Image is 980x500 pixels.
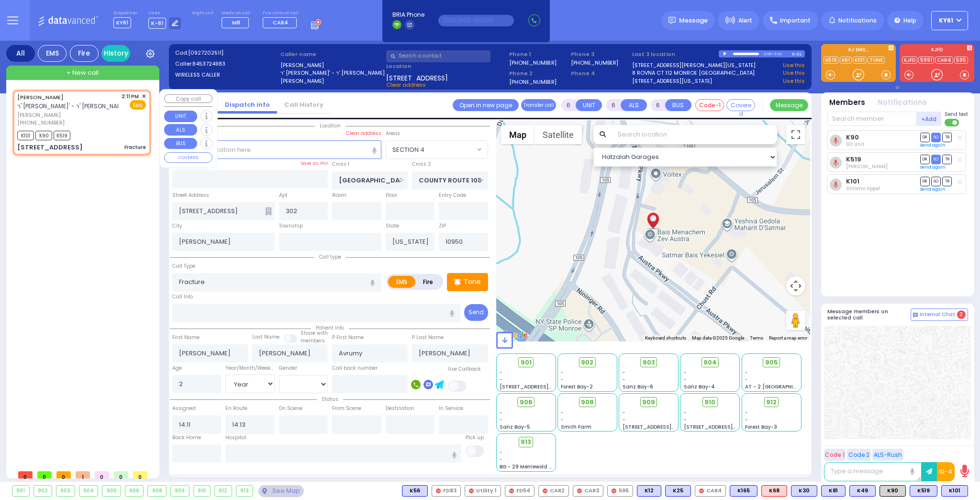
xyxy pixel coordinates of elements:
[623,383,653,390] span: Sanz Bay-6
[54,131,70,140] span: K519
[766,398,777,407] span: 912
[684,369,687,376] span: -
[770,99,808,111] button: Message
[821,485,846,497] div: K81
[218,100,277,109] a: Dispatch info
[561,376,564,383] span: -
[846,185,880,192] span: Shlomo Appel
[332,192,346,199] label: Room
[501,125,535,144] button: Show street map
[76,471,90,478] span: 1
[412,334,444,341] label: P Last Name
[17,143,83,152] div: [STREET_ADDRESS]
[745,409,748,416] span: -
[957,310,966,319] span: 2
[436,489,441,493] img: red-radio-icon.svg
[920,142,946,148] a: Send again
[612,125,777,144] input: Search location
[535,125,582,144] button: Show satellite imagery
[505,485,535,497] div: FD54
[148,18,166,29] span: K-61
[942,133,952,142] span: TR
[164,94,212,103] button: Copy call
[918,57,934,64] a: 5991
[745,383,816,390] span: AT - 2 [GEOGRAPHIC_DATA]
[704,398,715,407] span: 910
[684,409,687,416] span: -
[791,485,817,497] div: BLS
[791,485,817,497] div: K30
[225,434,246,442] label: Hospital
[853,57,867,64] a: K101
[521,99,556,111] button: Transfer call
[265,207,272,215] span: Other building occupants
[668,17,676,24] img: message.svg
[464,304,488,321] button: Send
[695,99,724,111] button: Code-1
[872,449,903,461] button: ALS-Rush
[917,112,942,126] button: +Add
[56,486,75,496] div: 903
[761,485,787,497] div: K68
[38,45,67,62] div: EMS
[172,364,182,372] label: Age
[730,485,757,497] div: K165
[175,49,278,57] label: Cad:
[623,376,625,383] span: -
[164,138,197,149] button: BUS
[623,416,625,423] span: -
[745,423,777,431] span: Forest Bay-3
[263,11,300,16] label: Fire units on call
[464,277,481,287] p: Tone
[500,369,502,376] span: -
[726,99,755,111] button: Covered
[148,11,181,16] label: Lines
[232,19,240,26] span: M8
[332,364,378,372] label: Call back number
[386,62,506,70] label: Location
[17,93,64,101] a: [PERSON_NAME]
[684,376,687,383] span: -
[910,485,937,497] div: BLS
[148,486,166,496] div: 908
[392,145,424,155] span: SECTION 4
[332,160,349,168] label: Cross 1
[632,77,712,85] a: [STREET_ADDRESS][US_STATE]
[509,69,568,78] span: Phone 2
[432,485,461,497] div: FD83
[937,462,955,481] button: 10-4
[632,69,755,77] a: 8 ROVNA CT 112 MONROE [GEOGRAPHIC_DATA]
[637,485,661,497] div: K12
[453,99,519,111] a: Open in new page
[941,485,968,497] div: BLS
[37,471,52,478] span: 0
[280,69,383,77] label: ר' [PERSON_NAME]' - ר' [PERSON_NAME]
[301,337,325,344] span: members
[764,48,772,59] div: 0:00
[133,471,147,478] span: 0
[745,416,748,423] span: -
[388,276,416,288] label: EMS
[954,57,968,64] a: 595
[311,324,349,331] span: Patient info
[225,405,247,412] label: En Route
[386,141,475,158] span: SECTION 4
[920,155,930,164] span: DR
[786,311,805,330] button: Drag Pegman onto the map to open Street View
[279,192,288,199] label: Apt
[222,11,252,16] label: Medic on call
[412,160,431,168] label: Cross 2
[280,77,383,85] label: [PERSON_NAME]
[920,177,930,186] span: DR
[95,471,109,478] span: 0
[730,485,757,497] div: BLS
[931,155,941,164] span: SO
[945,118,960,127] label: Turn off text
[827,112,917,126] input: Search member
[18,471,33,478] span: 0
[665,485,691,497] div: K25
[17,111,118,119] span: [PERSON_NAME]
[279,364,297,372] label: Gender
[113,17,131,28] span: KY61
[448,365,481,373] label: Use Callback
